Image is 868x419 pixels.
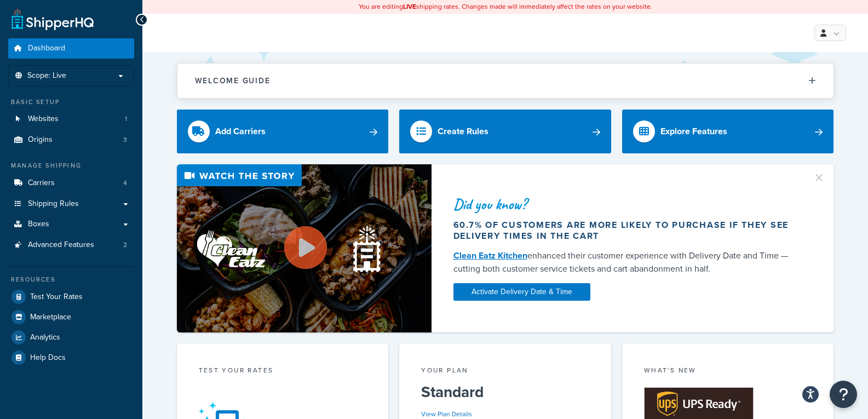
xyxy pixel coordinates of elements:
span: 3 [123,135,127,145]
a: Websites1 [8,109,134,129]
span: Marketplace [30,313,71,322]
div: Your Plan [421,365,589,378]
button: Welcome Guide [177,64,833,98]
a: Analytics [8,328,134,347]
a: Marketplace [8,307,134,327]
span: Advanced Features [28,240,94,250]
b: LIVE [403,2,416,12]
span: Websites [28,114,59,124]
span: 2 [123,240,127,250]
li: Origins [8,130,134,150]
a: Shipping Rules [8,194,134,214]
div: Resources [8,275,134,284]
span: 4 [123,179,127,188]
span: Boxes [28,220,49,229]
span: Shipping Rules [28,199,79,209]
div: Did you know? [453,197,800,212]
span: Dashboard [28,44,65,53]
a: Add Carriers [177,110,389,153]
span: Carriers [28,179,55,188]
div: Test your rates [199,365,367,378]
img: Video thumbnail [177,164,432,332]
a: Explore Features [622,110,834,153]
div: enhanced their customer experience with Delivery Date and Time — cutting both customer service ti... [453,249,800,275]
div: 60.7% of customers are more likely to purchase if they see delivery times in the cart [453,220,800,242]
li: Websites [8,109,134,129]
span: Help Docs [30,353,66,363]
div: Add Carriers [215,124,266,139]
div: Create Rules [438,124,488,139]
span: Test Your Rates [30,292,83,302]
a: View Plan Details [421,409,472,419]
a: Clean Eatz Kitchen [453,249,527,262]
li: Carriers [8,173,134,193]
div: What's New [644,365,812,378]
h5: Standard [421,383,589,401]
a: Boxes [8,214,134,234]
span: 1 [125,114,127,124]
a: Carriers4 [8,173,134,193]
a: Dashboard [8,38,134,59]
li: Advanced Features [8,235,134,255]
a: Origins3 [8,130,134,150]
a: Activate Delivery Date & Time [453,283,590,301]
span: Analytics [30,333,60,342]
h2: Welcome Guide [195,77,271,85]
span: Scope: Live [27,71,66,81]
a: Create Rules [399,110,611,153]
div: Basic Setup [8,97,134,107]
a: Test Your Rates [8,287,134,307]
div: Explore Features [660,124,727,139]
button: Open Resource Center [830,381,857,408]
a: Help Docs [8,348,134,368]
span: Origins [28,135,53,145]
a: Advanced Features2 [8,235,134,255]
div: Manage Shipping [8,161,134,170]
